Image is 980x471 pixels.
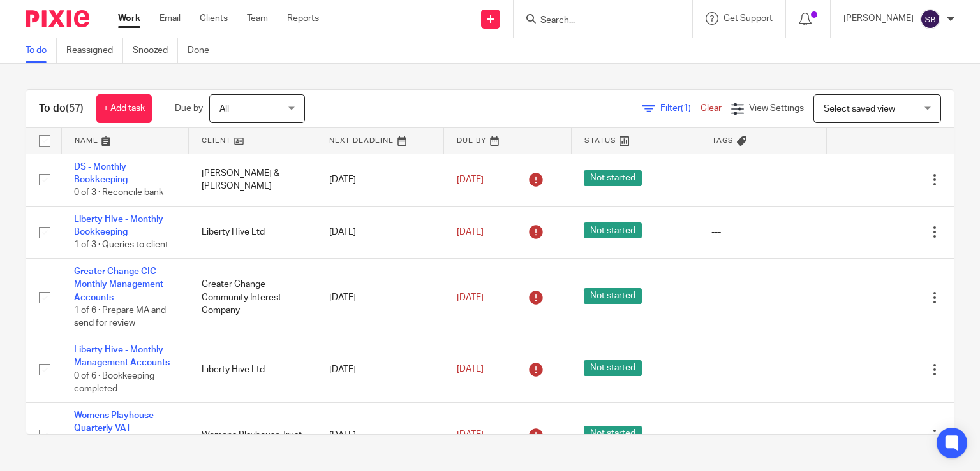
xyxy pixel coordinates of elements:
[189,337,316,403] td: Liberty Hive Ltd
[711,429,813,442] div: ---
[26,38,57,63] a: To do
[74,163,128,184] a: DS - Monthly Bookkeeping
[189,206,316,258] td: Liberty Hive Ltd
[74,345,170,367] a: Liberty Hive - Monthly Management Accounts
[584,426,642,442] span: Not started
[74,306,166,328] span: 1 of 6 · Prepare MA and send for review
[584,170,642,186] span: Not started
[701,104,722,113] a: Clear
[287,12,319,25] a: Reports
[247,12,268,25] a: Team
[681,104,691,113] span: (1)
[118,12,140,25] a: Work
[584,288,642,304] span: Not started
[66,103,84,113] span: (57)
[66,38,123,63] a: Reassigned
[316,337,444,403] td: [DATE]
[457,228,484,236] span: [DATE]
[660,104,701,113] span: Filter
[200,12,228,25] a: Clients
[457,175,484,184] span: [DATE]
[219,105,229,113] span: All
[74,188,163,197] span: 0 of 3 · Reconcile bank
[824,105,895,113] span: Select saved view
[316,154,444,206] td: [DATE]
[920,9,940,29] img: svg%3E
[711,226,813,238] div: ---
[712,137,734,144] span: Tags
[316,258,444,337] td: [DATE]
[189,402,316,468] td: Womens Playhouse Trust
[749,104,804,113] span: View Settings
[74,372,154,394] span: 0 of 6 · Bookkeeping completed
[711,363,813,376] div: ---
[316,206,444,258] td: [DATE]
[724,14,773,23] span: Get Support
[74,411,159,433] a: Womens Playhouse - Quarterly VAT
[39,102,84,115] h1: To do
[711,291,813,304] div: ---
[133,38,178,63] a: Snoozed
[584,222,642,238] span: Not started
[584,360,642,376] span: Not started
[457,293,484,302] span: [DATE]
[457,365,484,374] span: [DATE]
[188,38,219,63] a: Done
[74,267,163,302] a: Greater Change CIC - Monthly Management Accounts
[189,258,316,337] td: Greater Change Community Interest Company
[316,402,444,468] td: [DATE]
[160,12,181,25] a: Email
[74,241,168,250] span: 1 of 3 · Queries to client
[843,12,914,25] p: [PERSON_NAME]
[96,94,152,123] a: + Add task
[539,15,654,27] input: Search
[457,430,484,439] span: [DATE]
[711,173,813,186] div: ---
[74,215,163,236] a: Liberty Hive - Monthly Bookkeeping
[26,10,89,27] img: Pixie
[189,154,316,206] td: [PERSON_NAME] & [PERSON_NAME]
[175,102,203,115] p: Due by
